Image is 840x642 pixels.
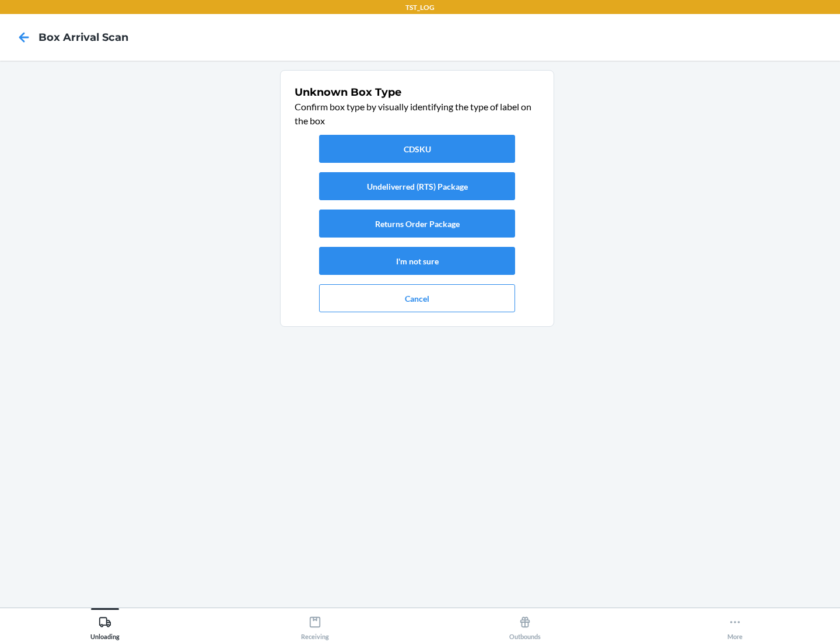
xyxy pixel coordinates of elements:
[295,85,540,100] h1: Unknown Box Type
[405,2,435,13] p: TST_LOG
[301,611,329,640] div: Receiving
[727,611,743,640] div: More
[420,608,630,640] button: Outbounds
[319,247,515,275] button: I'm not sure
[630,608,840,640] button: More
[319,172,515,200] button: Undeliverred (RTS) Package
[319,135,515,163] button: CDSKU
[90,611,120,640] div: Unloading
[319,284,515,312] button: Cancel
[295,100,540,128] p: Confirm box type by visually identifying the type of label on the box
[210,608,420,640] button: Receiving
[509,611,541,640] div: Outbounds
[38,30,128,45] h4: Box Arrival Scan
[319,210,515,238] button: Returns Order Package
